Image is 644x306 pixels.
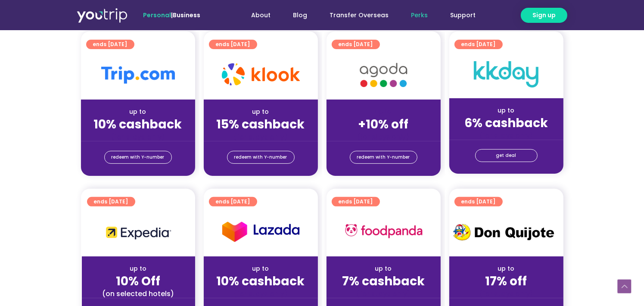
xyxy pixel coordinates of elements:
span: ends [DATE] [93,40,128,49]
span: ends [DATE] [339,40,373,49]
span: Sign up [532,11,556,20]
a: Sign up [521,8,567,23]
a: Blog [282,7,319,23]
strong: 10% Off [116,273,161,290]
span: redeem with Y-number [357,151,410,163]
div: up to [456,106,557,115]
div: up to [211,107,311,116]
span: ends [DATE] [216,40,250,49]
div: (for stays only) [456,131,557,140]
strong: 10% cashback [217,273,305,290]
strong: 6% cashback [464,115,548,131]
div: up to [333,264,434,273]
a: redeem with Y-number [227,151,295,164]
strong: 7% cashback [342,273,425,290]
div: (on selected hotels) [89,289,188,298]
a: Transfer Overseas [319,7,400,23]
strong: 17% off [485,273,527,290]
span: up to [376,107,392,116]
span: Personal [143,11,171,19]
a: ends [DATE] [454,40,503,49]
a: ends [DATE] [332,197,380,206]
a: Perks [400,7,439,23]
strong: +10% off [358,116,409,133]
span: ends [DATE] [461,197,496,206]
div: up to [211,264,311,273]
a: redeem with Y-number [350,151,417,164]
a: get deal [475,149,538,162]
a: Business [173,11,200,19]
strong: 10% cashback [94,116,182,133]
span: ends [DATE] [339,197,373,206]
span: ends [DATE] [94,197,128,206]
a: ends [DATE] [87,197,135,206]
a: ends [DATE] [209,197,257,206]
span: get deal [496,150,516,162]
span: ends [DATE] [461,40,496,49]
div: (for stays only) [211,289,311,298]
a: ends [DATE] [332,40,380,49]
strong: 15% cashback [217,116,305,133]
a: ends [DATE] [86,40,134,49]
a: ends [DATE] [454,197,503,206]
span: ends [DATE] [216,197,250,206]
div: up to [88,107,188,116]
a: ends [DATE] [209,40,257,49]
nav: Menu [224,7,487,23]
span: redeem with Y-number [234,151,287,163]
div: (for stays only) [88,132,188,141]
div: (for stays only) [456,289,557,298]
a: Support [439,7,487,23]
div: (for stays only) [211,132,311,141]
a: About [240,7,282,23]
div: up to [89,264,188,273]
span: | [143,11,200,19]
span: redeem with Y-number [112,151,165,163]
div: up to [456,264,557,273]
a: redeem with Y-number [104,151,172,164]
div: (for stays only) [333,289,434,298]
div: (for stays only) [333,132,434,141]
